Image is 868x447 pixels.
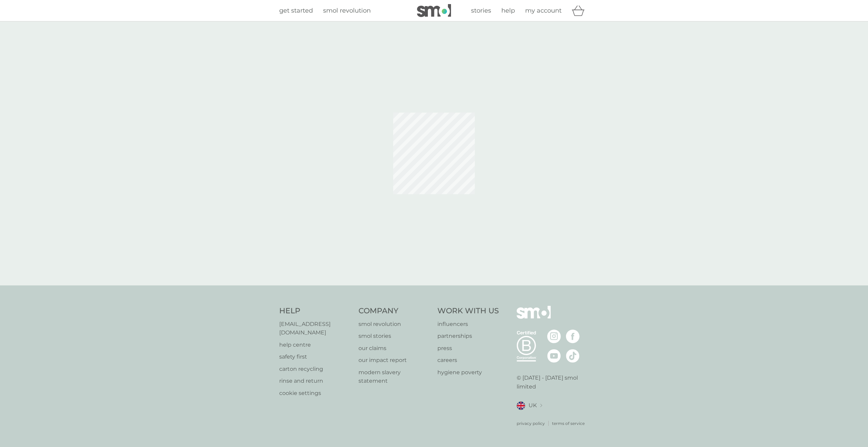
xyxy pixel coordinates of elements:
[437,368,499,377] a: hygiene poverty
[279,389,352,398] a: cookie settings
[358,356,431,365] a: our impact report
[358,368,431,385] a: modern slavery statement
[358,332,431,341] a: smol stories
[566,349,580,363] img: visit the smol Tiktok page
[358,344,431,353] a: our claims
[358,320,431,329] a: smol revolution
[323,7,371,14] span: smol revolution
[279,306,352,316] h4: Help
[540,404,542,408] img: select a new location
[471,6,491,16] a: stories
[552,420,585,427] a: terms of service
[323,6,371,16] a: smol revolution
[358,306,431,316] h4: Company
[279,7,313,14] span: get started
[279,320,352,337] a: [EMAIL_ADDRESS][DOMAIN_NAME]
[547,349,561,363] img: visit the smol Youtube page
[417,4,451,17] img: smol
[517,420,545,427] a: privacy policy
[437,344,499,353] a: press
[525,7,562,14] span: my account
[279,377,352,385] a: rinse and return
[279,352,352,361] a: safety first
[566,330,580,343] img: visit the smol Facebook page
[279,365,352,374] a: carton recycling
[529,401,537,410] span: UK
[517,401,525,410] img: UK flag
[279,6,313,16] a: get started
[437,332,499,341] a: partnerships
[279,341,352,349] a: help centre
[501,6,515,16] a: help
[517,374,589,391] p: © [DATE] - [DATE] smol limited
[471,7,491,14] span: stories
[437,356,499,365] a: careers
[525,6,562,16] a: my account
[572,4,589,17] div: basket
[517,306,551,329] img: smol
[437,320,499,329] a: influencers
[437,306,499,316] h4: Work With Us
[547,330,561,343] img: visit the smol Instagram page
[501,7,515,14] span: help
